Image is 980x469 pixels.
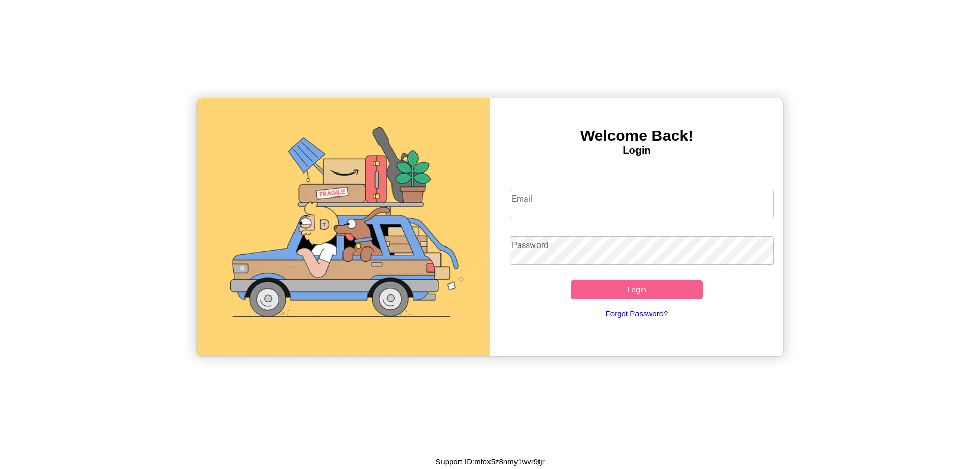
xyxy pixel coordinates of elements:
h3: Welcome Back! [490,127,783,144]
a: Forgot Password? [505,299,769,328]
p: Support ID: mfox5z8nmy1wvr9tjr [435,455,544,468]
button: Login [571,280,703,299]
img: gif [197,98,490,356]
h4: Login [490,144,783,156]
